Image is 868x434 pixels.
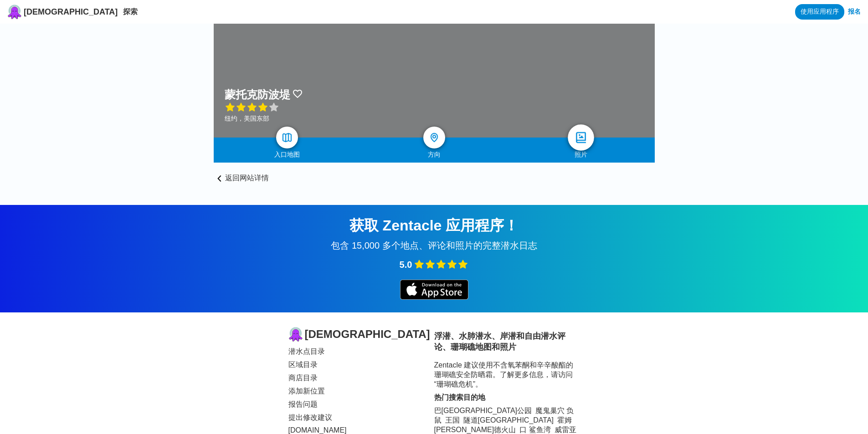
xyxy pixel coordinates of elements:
[123,8,138,15] a: 探索
[288,347,434,357] a: 潜水点目录
[848,8,861,16] a: 报名
[288,414,332,421] font: 提出修改建议
[305,328,430,340] font: [DEMOGRAPHIC_DATA]
[400,260,412,270] font: 5.0
[463,416,554,424] a: 隧道[GEOGRAPHIC_DATA]
[423,127,445,148] a: 方向
[331,240,537,250] font: 包含 15,000 多个地点、评论和照片的完整潜水日志
[801,8,839,15] font: 使用应用程序
[288,373,434,383] a: 商店目录
[434,407,532,414] a: 巴[GEOGRAPHIC_DATA]公园
[434,332,565,352] font: 浮潜、水肺潜水、岸潜和自由潜水评论、珊瑚礁地图和照片
[429,132,440,143] img: 方向
[288,360,434,370] a: 区域目录
[276,127,298,148] a: 地图
[7,5,22,19] img: Zentacle 徽标
[434,361,574,378] font: Zentacle 建议使用不含氧苯酮和辛辛酸酯的珊瑚礁安全防晒霜。了解更多信息，
[288,413,434,423] a: 提出修改建议
[225,88,290,101] font: 蒙托克防波堤
[575,151,587,158] font: 照片
[288,387,325,395] font: 添加新位置
[288,361,318,368] font: 区域目录
[225,174,269,182] font: 返回网站详情
[288,426,347,434] font: [DOMAIN_NAME]
[445,416,460,424] a: 王国
[288,400,318,408] font: 报告问题
[214,163,655,183] a: 返回网站详情
[434,393,485,401] font: 热门搜索目的地
[282,132,293,143] img: 地图
[288,374,318,382] font: 商店目录
[519,426,550,434] a: 口 鲨鱼湾
[795,4,844,20] a: 使用应用程序
[400,280,468,300] img: iOS 应用商店
[288,400,434,409] a: 报告问题
[7,5,118,19] a: Zentacle 徽标[DEMOGRAPHIC_DATA]
[575,131,588,144] img: 照片
[288,387,434,396] a: 添加新位置
[475,380,483,388] font: 。
[225,115,269,122] font: 纽约，美国东部
[349,217,519,234] font: 获取 Zentacle 应用程序！
[24,7,118,16] font: [DEMOGRAPHIC_DATA]
[428,151,441,158] font: 方向
[400,293,468,301] a: iOS 应用商店
[848,8,861,15] font: 报名
[288,347,325,355] font: 潜水点目录
[568,124,594,151] a: 照片
[288,327,303,342] img: 标识
[274,151,300,158] font: 入口地图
